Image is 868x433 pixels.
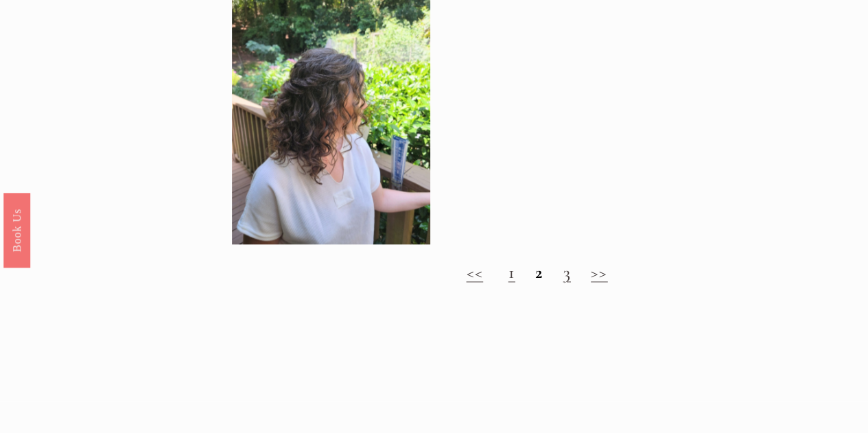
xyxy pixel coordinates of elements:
a: 3 [563,261,570,283]
strong: 2 [535,261,543,283]
a: >> [591,261,608,283]
a: Book Us [3,192,30,267]
a: << [466,261,483,283]
a: 1 [508,261,515,283]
